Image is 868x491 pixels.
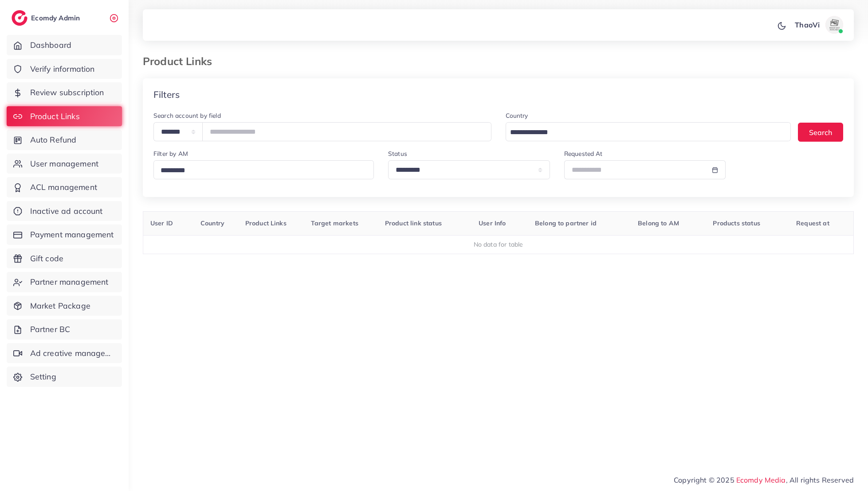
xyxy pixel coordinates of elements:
[7,343,122,363] a: Ad creative management
[157,164,369,178] input: Search for option
[245,219,287,227] span: Product Links
[311,219,358,227] span: Target markets
[30,182,97,193] span: ACL management
[638,219,679,227] span: Belong to AM
[825,16,843,34] img: avatar
[30,300,90,312] span: Market Package
[796,219,829,227] span: Request at
[564,149,603,158] label: Requested At
[12,10,82,26] a: logoEcomdy Admin
[506,111,528,120] label: Country
[786,475,854,485] span: , All rights Reserved
[7,177,122,197] a: ACL management
[7,154,122,174] a: User management
[30,276,109,288] span: Partner management
[506,122,791,141] div: Search for option
[7,272,122,292] a: Partner management
[507,126,780,139] input: Search for option
[7,59,122,79] a: Verify information
[713,219,760,227] span: Products status
[7,319,122,340] a: Partner BC
[153,160,374,179] div: Search for option
[790,16,847,34] a: ThaoViavatar
[7,296,122,316] a: Market Package
[30,205,103,217] span: Inactive ad account
[30,158,98,170] span: User management
[7,106,122,127] a: Product Links
[385,219,442,227] span: Product link status
[7,35,122,55] a: Dashboard
[148,240,849,249] div: No data for table
[7,224,122,245] a: Payment management
[7,82,122,103] a: Review subscription
[153,111,221,120] label: Search account by field
[150,219,173,227] span: User ID
[795,19,820,30] p: ThaoVi
[30,324,71,335] span: Partner BC
[674,475,854,485] span: Copyright © 2025
[12,10,27,26] img: logo
[153,149,188,158] label: Filter by AM
[7,367,122,387] a: Setting
[388,149,407,158] label: Status
[7,248,122,269] a: Gift code
[143,55,219,68] h3: Product Links
[30,253,63,264] span: Gift code
[30,229,114,240] span: Payment management
[31,14,82,22] h2: Ecomdy Admin
[7,130,122,150] a: Auto Refund
[30,111,80,122] span: Product Links
[30,39,71,51] span: Dashboard
[798,123,843,142] button: Search
[30,348,115,359] span: Ad creative management
[535,219,597,227] span: Belong to partner id
[153,89,180,100] h4: Filters
[200,219,224,227] span: Country
[7,201,122,221] a: Inactive ad account
[736,476,786,484] a: Ecomdy Media
[30,134,77,146] span: Auto Refund
[30,63,95,75] span: Verify information
[479,219,506,227] span: User Info
[30,371,56,383] span: Setting
[30,87,104,98] span: Review subscription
